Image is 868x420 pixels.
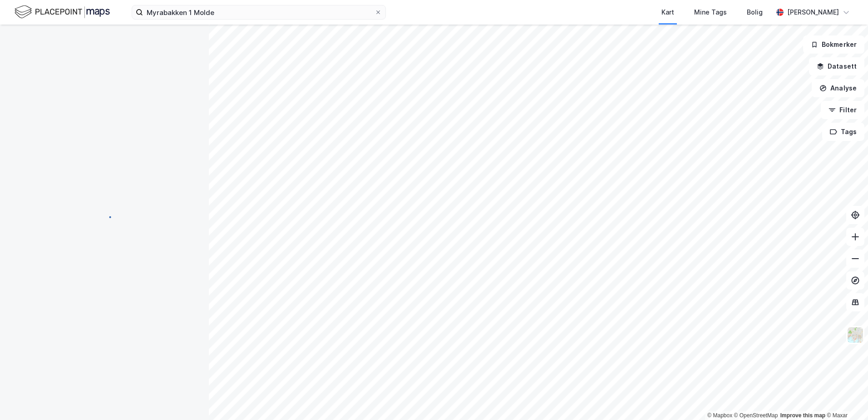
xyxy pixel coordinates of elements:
[707,412,732,419] a: Mapbox
[847,326,864,344] img: Z
[747,7,763,18] div: Bolig
[823,376,868,420] div: Kontrollprogram for chat
[780,412,825,419] a: Improve this map
[97,210,112,224] img: spinner.a6d8c91a73a9ac5275cf975e30b51cfb.svg
[143,5,375,19] input: Søk på adresse, matrikkel, gårdeiere, leietakere eller personer
[661,7,674,18] div: Kart
[821,101,864,119] button: Filter
[809,57,864,75] button: Datasett
[734,412,778,419] a: OpenStreetMap
[694,7,727,18] div: Mine Tags
[15,4,110,20] img: logo.f888ab2527a4732fd821a326f86c7f29.svg
[803,35,864,54] button: Bokmerker
[787,7,839,18] div: [PERSON_NAME]
[822,123,864,141] button: Tags
[823,376,868,420] iframe: Chat Widget
[812,79,864,97] button: Analyse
